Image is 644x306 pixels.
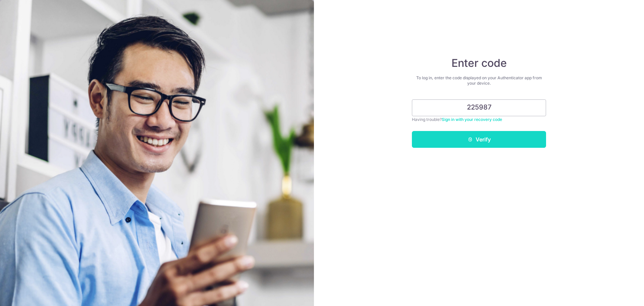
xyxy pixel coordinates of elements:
div: To log in, enter the code displayed on your Authenticator app from your device. [412,75,546,86]
input: Enter 6 digit code [412,99,546,116]
button: Verify [412,131,546,148]
div: Having trouble? [412,116,546,123]
a: Sign in with your recovery code [442,117,502,122]
h4: Enter code [412,56,546,70]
